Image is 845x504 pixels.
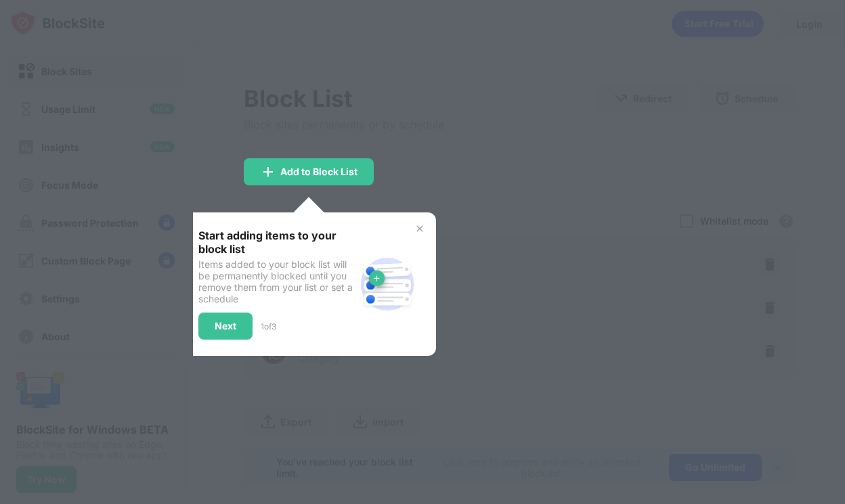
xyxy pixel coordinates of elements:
div: Start adding items to your block list [198,229,355,256]
div: Add to Block List [280,166,357,177]
div: 1 of 3 [261,321,276,331]
div: Next [215,321,236,331]
img: x-button.svg [414,223,425,234]
img: block-site.svg [355,252,420,317]
div: Items added to your block list will be permanently blocked until you remove them from your list o... [198,258,355,304]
